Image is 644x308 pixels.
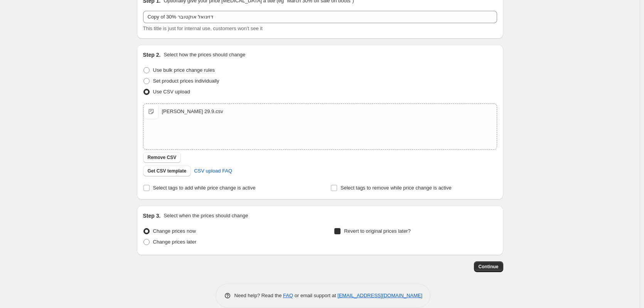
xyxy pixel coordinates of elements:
[474,261,503,272] button: Continue
[189,165,237,177] a: CSV upload FAQ
[283,293,293,298] a: FAQ
[293,293,337,298] span: or email support at
[153,89,190,95] span: Use CSV upload
[143,166,191,176] button: Get CSV template
[148,168,187,174] span: Get CSV template
[143,51,161,59] h2: Step 2.
[162,108,223,115] div: [PERSON_NAME] 29.9.csv
[341,185,452,191] span: Select tags to remove while price change is active
[143,11,497,23] input: 30% off holiday sale
[153,67,215,73] span: Use bulk price change rules
[164,51,245,59] p: Select how the prices should change
[479,264,499,270] span: Continue
[337,293,422,298] a: [EMAIL_ADDRESS][DOMAIN_NAME]
[153,228,196,234] span: Change prices now
[148,154,177,161] span: Remove CSV
[143,25,263,31] span: This title is just for internal use, customers won't see it
[234,293,283,298] span: Need help? Read the
[344,228,411,234] span: Revert to original prices later?
[194,167,232,175] span: CSV upload FAQ
[153,239,197,245] span: Change prices later
[164,212,248,220] p: Select when the prices should change
[153,78,219,84] span: Set product prices individually
[153,185,256,191] span: Select tags to add while price change is active
[143,152,181,163] button: Remove CSV
[143,212,161,220] h2: Step 3.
